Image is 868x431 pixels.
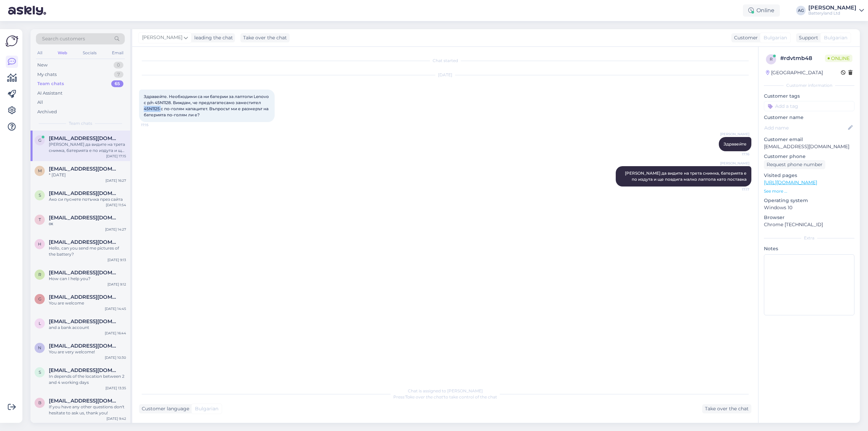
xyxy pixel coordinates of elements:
span: riazahmad6249200@gmail.com [49,270,119,276]
div: Web [56,48,68,57]
div: If you have any other questions don't hesitate to ask us, thank you! [49,404,126,416]
div: Customer information [764,82,854,89]
span: g [38,138,41,143]
div: Chat started [139,58,751,64]
div: οκ [49,221,126,227]
span: Team chats [69,120,92,126]
span: makenainga@gmail.com [49,166,119,172]
div: 7 [114,71,123,78]
p: Browser [764,214,854,221]
i: 'Take over the chat' [405,394,444,399]
p: Windows 10 [764,204,854,211]
span: 17:17 [724,187,749,192]
div: # rdvtmb48 [780,54,825,62]
span: Press to take control of the chat [393,394,497,399]
span: g [38,296,41,301]
div: All [36,48,44,57]
div: Email [111,48,125,57]
span: 17:16 [724,152,749,157]
input: Add name [764,124,847,132]
span: Bulgarian [824,34,847,41]
div: Support [796,34,818,41]
div: How can I help you? [49,276,126,282]
span: [PERSON_NAME] [720,132,749,137]
span: Bulgarian [195,405,218,412]
div: [GEOGRAPHIC_DATA] [766,69,823,76]
span: l [39,321,41,326]
div: [DATE] 10:30 [105,355,126,360]
span: 17:15 [141,122,166,128]
div: AI Assistant [37,90,62,97]
span: r [770,57,773,62]
input: Add a tag [764,101,854,111]
div: Take over the chat [702,404,751,413]
p: [EMAIL_ADDRESS][DOMAIN_NAME] [764,143,854,150]
div: In depends of the location between 2 and 4 working days [49,373,126,386]
p: Customer tags [764,93,854,100]
span: larisa.simona40@gmail.com [49,318,119,325]
p: Chrome [TECHNICAL_ID] [764,221,854,228]
div: leading the chat [192,34,233,41]
span: [PERSON_NAME] да видите на трета снимка, батерията е по издута и ще повдига малко лаптопа като по... [625,171,748,182]
p: Customer email [764,136,854,143]
div: [PERSON_NAME] [808,5,856,11]
p: Customer name [764,114,854,121]
div: [DATE] 17:15 [106,154,126,159]
span: baftika8@gmail.com [49,398,119,404]
span: svetlin.atanasov@itworks.bg [49,190,119,196]
div: AG [796,6,806,15]
div: Online [743,4,780,17]
span: Здравейте. Необходими са ни батерии за лаптопи Lenovo с p/n 45N1128. Виждам, че предлагатесамо за... [144,94,270,117]
span: Bulgarian [764,34,787,41]
div: Team chats [37,80,64,87]
p: Operating system [764,197,854,204]
span: s [39,193,41,198]
div: [DATE] 9:12 [107,282,126,287]
div: Batteryland Ltd [808,11,856,16]
span: s [39,370,41,375]
p: Customer phone [764,153,854,160]
div: [DATE] 14:27 [105,227,126,232]
span: giannissta69@gmail.com [49,294,119,300]
div: Ако си пуснете потъчка през сайта [49,196,126,202]
span: susu_009@yahoo.com [49,367,119,373]
div: [DATE] 16:27 [105,178,126,183]
div: Customer language [139,405,189,412]
div: [DATE] 9:42 [106,416,126,421]
div: Take over the chat [240,33,290,42]
div: 65 [111,80,123,87]
div: [DATE] 11:54 [106,202,126,208]
span: gorian.gorianov@sfa.bg [49,135,119,141]
div: [DATE] 14:45 [105,306,126,311]
div: New [37,62,47,68]
div: Request phone number [764,160,825,169]
span: teonatiotis@gmail.com [49,215,119,221]
img: Askly Logo [5,35,18,47]
div: You are welcome [49,300,126,306]
div: Archived [37,109,57,115]
span: r [38,272,41,277]
div: Extra [764,235,854,241]
span: m [38,168,42,173]
div: 0 [114,62,123,68]
div: Hello, can you send me pictures of the battery? [49,245,126,257]
span: Search customers [42,35,85,42]
span: Chat is assigned to [PERSON_NAME] [408,388,483,393]
div: [PERSON_NAME] да видите на трета снимка, батерията е по издута и ще повдига малко лаптопа като по... [49,141,126,154]
div: [DATE] 16:44 [105,331,126,336]
div: [DATE] [139,72,751,78]
span: [PERSON_NAME] [720,161,749,166]
div: All [37,99,43,106]
span: h [38,241,41,247]
div: and a bank account [49,325,126,331]
p: See more ... [764,188,854,194]
span: Online [825,55,852,62]
span: b [38,400,41,405]
div: My chats [37,71,57,78]
div: Socials [81,48,98,57]
div: Customer [731,34,758,41]
span: Здравейте [724,141,747,146]
a: [PERSON_NAME]Batteryland Ltd [808,5,864,16]
div: [DATE] 13:35 [105,386,126,391]
p: Notes [764,245,854,252]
